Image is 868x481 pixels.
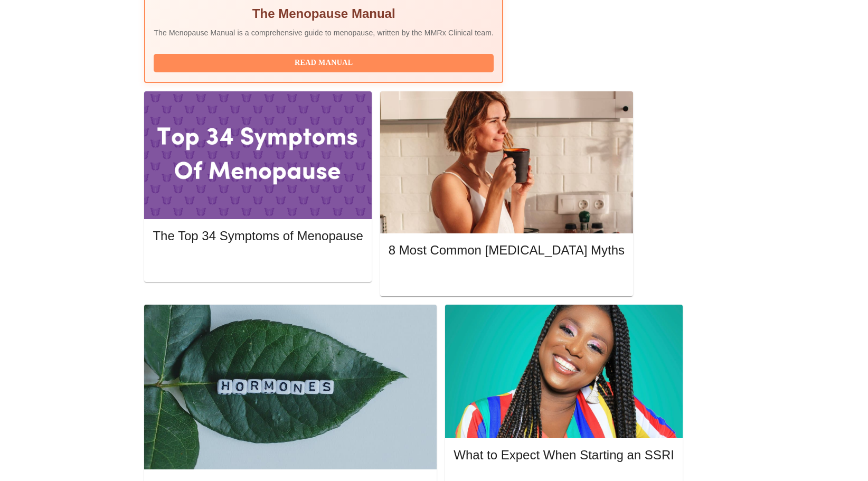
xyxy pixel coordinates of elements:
[153,258,365,267] a: Read More
[389,272,627,281] a: Read More
[154,54,494,72] button: Read Manual
[389,269,625,287] button: Read More
[389,242,625,259] h5: 8 Most Common [MEDICAL_DATA] Myths
[153,254,363,272] button: Read More
[164,56,483,70] span: Read Manual
[154,27,494,38] p: The Menopause Manual is a comprehensive guide to menopause, written by the MMRx Clinical team.
[454,447,674,464] h5: What to Expect When Starting an SSRI
[154,5,494,22] h5: The Menopause Manual
[163,257,352,270] span: Read More
[153,228,363,244] h5: The Top 34 Symptoms of Menopause
[154,58,496,67] a: Read Manual
[399,271,614,285] span: Read More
